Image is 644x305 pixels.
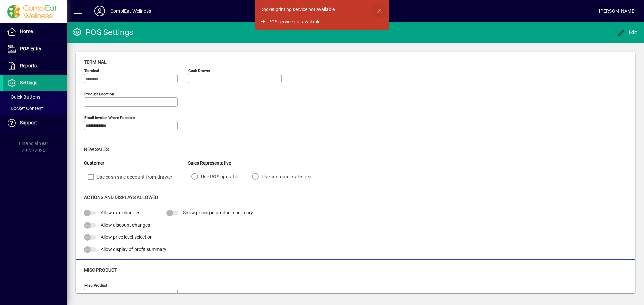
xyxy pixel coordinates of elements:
[84,267,117,273] span: Misc Product
[84,92,114,96] mat-label: Product location
[101,210,140,215] span: Allow rate changes
[101,234,153,240] span: Allow price level selection
[101,222,150,228] span: Allow discount changes
[188,68,210,73] mat-label: Cash Drawer
[188,160,321,167] div: Sales Representative
[615,26,639,39] button: Edit
[101,247,166,252] span: Allow display of profit summary
[84,68,99,73] mat-label: Terminal
[260,18,320,25] div: EFTPOS service not available
[3,23,67,40] a: Home
[20,46,41,51] span: POS Entry
[84,59,107,65] span: Terminal
[89,5,110,17] button: Profile
[72,27,133,38] div: POS Settings
[20,120,37,125] span: Support
[617,30,637,35] span: Edit
[20,63,37,68] span: Reports
[84,283,107,288] mat-label: Misc Product
[3,58,67,74] a: Reports
[110,6,151,16] div: ComplEat Wellness
[3,91,67,103] a: Quick Buttons
[20,29,33,34] span: Home
[599,6,636,16] div: [PERSON_NAME]
[84,147,109,152] span: New Sales
[3,103,67,114] a: Docket Content
[84,195,158,200] span: Actions and Displays Allowed
[3,41,67,57] a: POS Entry
[84,160,188,167] div: Customer
[7,94,40,100] span: Quick Buttons
[183,210,253,215] span: Show pricing in product summary
[3,115,67,131] a: Support
[84,115,135,120] mat-label: Email Invoice where possible
[20,80,37,85] span: Settings
[151,6,599,16] span: [DATE] 10:22
[7,106,43,111] span: Docket Content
